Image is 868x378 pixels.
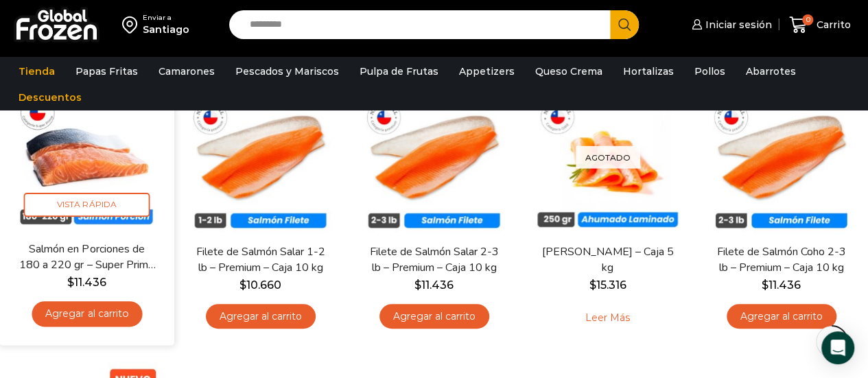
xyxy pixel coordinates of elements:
span: Carrito [813,18,851,32]
a: Papas Fritas [69,58,145,84]
a: Pulpa de Frutas [353,58,445,84]
a: Pescados y Mariscos [228,58,346,84]
a: Pollos [688,58,732,84]
a: Agregar al carrito: “Filete de Salmón Coho 2-3 lb - Premium - Caja 10 kg” [727,304,836,329]
span: $ [239,279,246,292]
a: Abarrotes [739,58,803,84]
a: Camarones [152,58,222,84]
a: Tienda [12,58,62,84]
img: address-field-icon.svg [122,13,143,36]
a: Hortalizas [616,58,681,84]
a: Queso Crema [528,58,609,84]
a: Agregar al carrito: “Salmón en Porciones de 180 a 220 gr - Super Prime - Caja 5 kg” [32,301,142,327]
a: Agregar al carrito: “Filete de Salmón Salar 1-2 lb – Premium - Caja 10 kg” [206,304,316,329]
span: $ [67,275,74,288]
bdi: 10.660 [239,279,281,292]
a: Filete de Salmón Salar 1-2 lb – Premium – Caja 10 kg [191,244,329,276]
a: Salmón en Porciones de 180 a 220 gr – Super Prime – Caja 5 kg [17,241,156,273]
bdi: 11.436 [762,279,801,292]
a: Appetizers [452,58,521,84]
div: Enviar a [143,13,189,23]
a: [PERSON_NAME] – Caja 5 kg [539,244,677,276]
p: Agotado [576,146,640,169]
span: Iniciar sesión [702,18,772,32]
a: Descuentos [12,84,89,110]
span: 0 [802,14,813,25]
button: Search button [610,10,639,39]
span: $ [414,279,421,292]
div: Open Intercom Messenger [821,331,854,364]
a: 0 Carrito [786,9,854,41]
a: Leé más sobre “Salmón Ahumado Laminado - Caja 5 kg” [564,304,651,333]
span: $ [589,279,596,292]
a: Filete de Salmón Coho 2-3 lb – Premium – Caja 10 kg [712,244,850,276]
span: Vista Rápida [24,193,150,217]
span: $ [762,279,769,292]
a: Agregar al carrito: “Filete de Salmón Salar 2-3 lb - Premium - Caja 10 kg” [379,304,489,329]
div: Santiago [143,23,189,36]
a: Filete de Salmón Salar 2-3 lb – Premium – Caja 10 kg [365,244,503,276]
bdi: 11.436 [67,275,106,288]
bdi: 11.436 [414,279,454,292]
a: Iniciar sesión [688,11,772,38]
bdi: 15.316 [589,279,626,292]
